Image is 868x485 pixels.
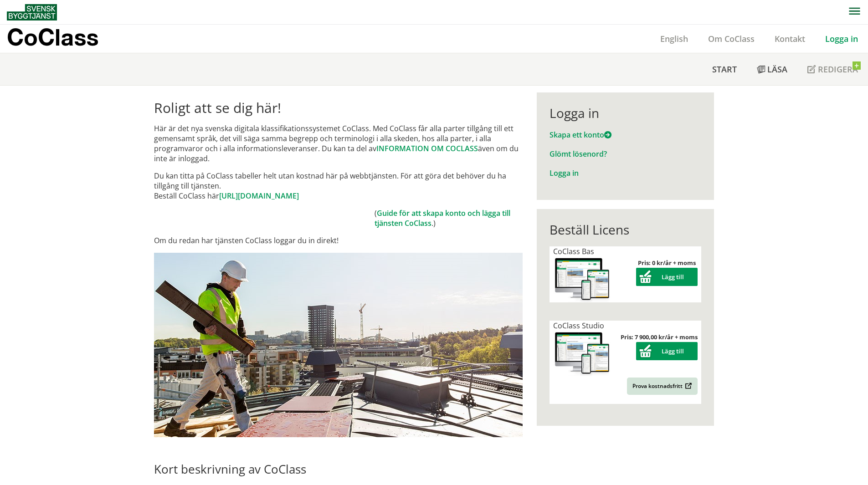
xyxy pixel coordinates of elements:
[747,53,797,85] a: Läsa
[636,342,698,360] button: Lägg till
[553,246,594,256] span: CoClass Bas
[627,378,698,395] a: Prova kostnadsfritt
[815,33,868,44] a: Logga in
[154,123,523,163] p: Här är det nya svenska digitala klassifikationssystemet CoClass. Med CoClass får alla parter till...
[553,331,611,377] img: coclass-license.jpg
[550,168,579,178] a: Logga in
[550,105,701,121] div: Logga in
[375,208,510,228] a: Guide för att skapa konto och lägga till tjänsten CoClass
[154,253,523,437] img: login.jpg
[7,32,98,42] p: CoClass
[638,259,696,267] strong: Pris: 0 kr/år + moms
[376,143,478,153] a: INFORMATION OM COCLASS
[767,64,787,75] span: Läsa
[636,347,698,355] a: Lägg till
[650,33,698,44] a: English
[621,333,698,341] strong: Pris: 7 900,00 kr/år + moms
[154,235,523,245] p: Om du redan har tjänsten CoClass loggar du in direkt!
[636,273,698,281] a: Lägg till
[702,53,747,85] a: Start
[765,33,815,44] a: Kontakt
[553,321,604,331] span: CoClass Studio
[7,25,118,53] a: CoClass
[154,462,523,476] h2: Kort beskrivning av CoClass
[698,33,765,44] a: Om CoClass
[219,191,299,201] a: [URL][DOMAIN_NAME]
[553,256,611,302] img: coclass-license.jpg
[550,222,701,237] div: Beställ Licens
[154,171,523,201] p: Du kan titta på CoClass tabeller helt utan kostnad här på webbtjänsten. För att göra det behöver ...
[550,149,607,159] a: Glömt lösenord?
[683,383,692,389] img: Outbound.png
[712,64,737,75] span: Start
[375,208,523,228] td: ( .)
[7,4,57,20] img: Svensk Byggtjänst
[636,268,698,286] button: Lägg till
[550,130,611,140] a: Skapa ett konto
[154,100,523,116] h1: Roligt att se dig här!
